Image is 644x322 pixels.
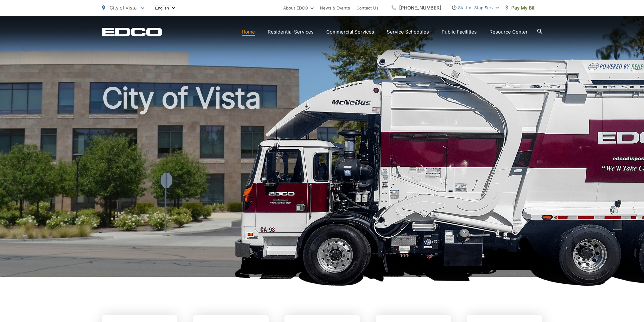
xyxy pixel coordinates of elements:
a: Residential Services [268,28,314,36]
a: Commercial Services [326,28,374,36]
a: Service Schedules [387,28,429,36]
a: News & Events [320,4,350,12]
a: Public Facilities [442,28,477,36]
a: About EDCO [283,4,314,12]
a: Contact Us [356,4,379,12]
a: Resource Center [489,28,528,36]
span: City of Vista [110,5,137,11]
select: Select a language [154,5,176,11]
a: Home [242,28,255,36]
span: Pay My Bill [506,4,536,12]
a: EDCD logo. Return to the homepage. [102,28,162,36]
h1: City of Vista [102,82,542,282]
